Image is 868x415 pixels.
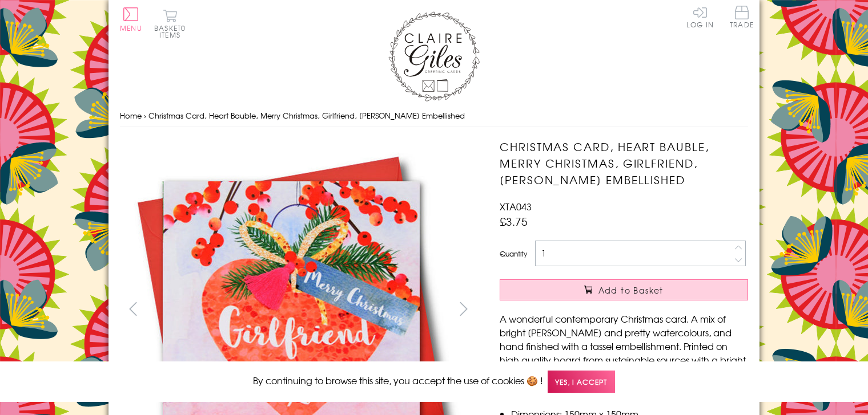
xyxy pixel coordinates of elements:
[730,6,754,30] a: Trade
[120,7,142,31] button: Menu
[144,110,146,121] span: ›
[500,249,527,259] label: Quantity
[148,110,465,121] span: Christmas Card, Heart Bauble, Merry Christmas, Girlfriend, [PERSON_NAME] Embellished
[598,284,664,296] span: Add to Basket
[154,9,186,38] button: Basket0 items
[120,104,748,128] nav: breadcrumbs
[548,371,615,393] span: Yes, I accept
[120,296,146,322] button: prev
[730,6,754,28] span: Trade
[500,139,748,188] h1: Christmas Card, Heart Bauble, Merry Christmas, Girlfriend, [PERSON_NAME] Embellished
[120,23,142,33] span: Menu
[500,312,748,394] p: A wonderful contemporary Christmas card. A mix of bright [PERSON_NAME] and pretty watercolours, a...
[500,213,528,229] span: £3.75
[500,200,532,213] span: XTA043
[120,110,142,121] a: Home
[388,11,480,101] img: Claire Giles Greetings Cards
[159,23,186,40] span: 0 items
[500,279,748,300] button: Add to Basket
[686,6,714,28] a: Log In
[451,296,477,322] button: next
